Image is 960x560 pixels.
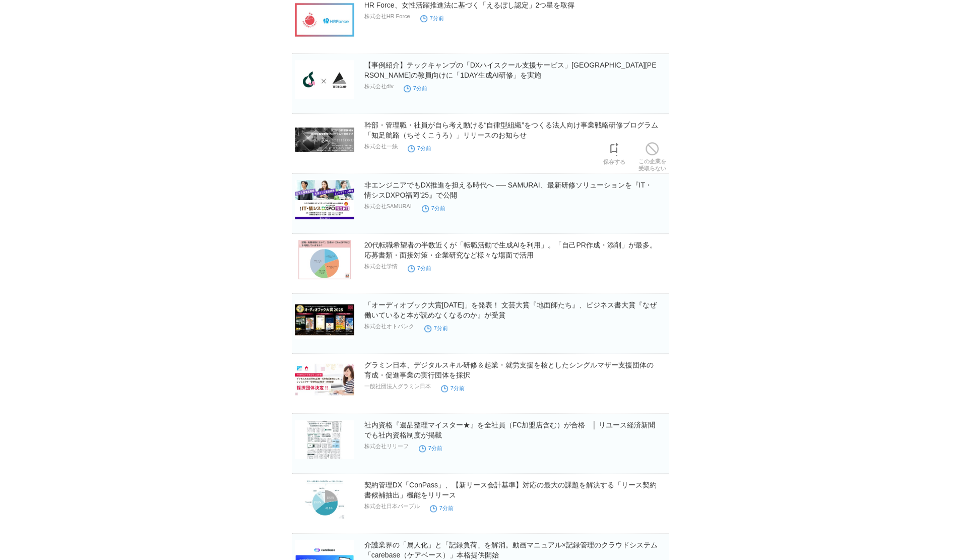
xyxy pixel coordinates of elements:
[295,300,354,339] img: 「オーディオブック大賞2025」を発表！ 文芸大賞『地面師たち』、ビジネス書大賞『なぜ働いていると本が読めなくなるのか』が受賞
[420,15,444,21] time: 7分前
[364,241,657,259] a: 20代転職希望者の半数近くが「転職活動で生成AIを利用」。「自己PR作成・添削」が最多。応募書類・面接対策・企業研究など様々な場面で活用
[364,263,398,270] p: 株式会社学情
[603,140,625,165] a: 保存する
[295,480,354,519] img: 契約管理DX「ConPass」、【新リース会計基準】対応の最大の課題を解決する「リース契約書候補抽出」機能をリリース
[295,180,354,219] img: 非エンジニアでもDX推進を担える時代へ ── SAMURAI、最新研修ソリューションを『IT・情シスDXPO福岡’25』で公開
[424,325,448,331] time: 7分前
[364,181,652,199] a: 非エンジニアでもDX推進を担える時代へ ── SAMURAI、最新研修ソリューションを『IT・情シスDXPO福岡’25』で公開
[364,443,409,450] p: 株式会社リリーフ
[364,383,431,390] p: 一般社団法人グラミン日本
[364,83,394,90] p: 株式会社div
[295,120,354,159] img: 幹部・管理職・社員が自ら考え動ける“自律型組織”をつくる法人向け事業戦略研修プログラム「知足航路（ちそくこうろ）」リリースのお知らせ
[295,360,354,399] img: グラミン日本、デジタルスキル研修＆起業・就労支援を核としたシングルマザー支援団体の育成・促進事業の実行団体を採択
[364,323,414,330] p: 株式会社オトバンク
[295,240,354,279] img: 20代転職希望者の半数近くが「転職活動で生成AIを利用」。「自己PR作成・添削」が最多。応募書類・面接対策・企業研究など様々な場面で活用
[364,121,658,139] a: 幹部・管理職・社員が自ら考え動ける“自律型組織”をつくる法人向け事業戦略研修プログラム「知足航路（ちそくこうろ）」リリースのお知らせ
[430,505,454,511] time: 7分前
[408,145,431,151] time: 7分前
[408,265,431,271] time: 7分前
[364,203,412,210] p: 株式会社SAMURAI
[364,503,420,510] p: 株式会社日本パープル
[419,445,442,451] time: 7分前
[364,301,657,319] a: 「オーディオブック大賞[DATE]」を発表！ 文芸大賞『地面師たち』、ビジネス書大賞『なぜ働いていると本が読めなくなるのか』が受賞
[295,420,354,459] img: 社内資格『遺品整理マイスター★』を全社員（FC加盟店含む）が合格 │ リユース経済新聞でも社内資格制度が掲載
[364,421,655,439] a: 社内資格『遺品整理マイスター★』を全社員（FC加盟店含む）が合格 │ リユース経済新聞でも社内資格制度が掲載
[364,13,410,20] p: 株式会社HR Force
[364,481,657,499] a: 契約管理DX「ConPass」、【新リース会計基準】対応の最大の課題を解決する「リース契約書候補抽出」機能をリリース
[364,541,658,559] a: 介護業界の「属人化」と「記録負荷」を解消。動画マニュアル×記録管理のクラウドシステム「carebase（ケアベース）」本格提供開始
[364,143,398,150] p: 株式会社一絲
[364,1,575,9] a: HR Force、女性活躍推進法に基づく「えるぼし認定」2つ星を取得
[364,61,657,79] a: 【事例紹介】テックキャンプの「DXハイスクール支援サービス」[GEOGRAPHIC_DATA][PERSON_NAME]の教員向けに「1DAY生成AI研修」を実施
[441,385,465,391] time: 7分前
[364,361,654,379] a: グラミン日本、デジタルスキル研修＆起業・就労支援を核としたシングルマザー支援団体の育成・促進事業の実行団体を採択
[638,140,666,172] a: この企業を受取らない
[404,85,427,91] time: 7分前
[422,205,445,211] time: 7分前
[295,60,354,99] img: 【事例紹介】テックキャンプの「DXハイスクール支援サービス」東京都立大田桜台高等学校の教員向けに「1DAY生成AI研修」を実施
